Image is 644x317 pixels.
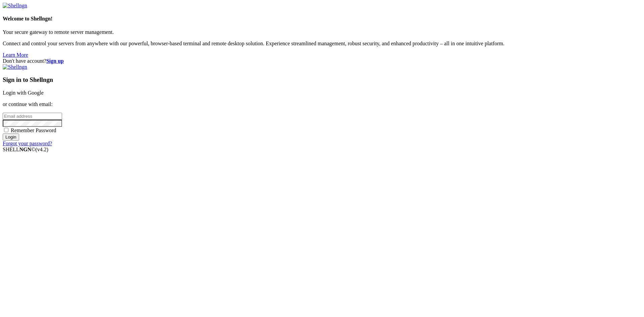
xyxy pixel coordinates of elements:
h4: Welcome to Shellngn! [3,16,641,22]
p: or continue with email: [3,101,641,107]
img: Shellngn [3,3,27,9]
p: Your secure gateway to remote server management. [3,29,641,35]
a: Forgot your password? [3,141,52,146]
span: SHELL © [3,147,48,152]
input: Remember Password [4,128,8,132]
input: Login [3,134,19,141]
a: Login with Google [3,90,44,96]
span: Remember Password [11,127,56,133]
b: NGN [19,147,32,152]
h3: Sign in to Shellngn [3,76,641,84]
img: Shellngn [3,64,27,70]
a: Learn More [3,52,28,58]
input: Email address [3,113,62,120]
p: Connect and control your servers from anywhere with our powerful, browser-based terminal and remo... [3,41,641,47]
div: Don't have account? [3,58,641,64]
a: Sign up [46,58,64,64]
span: 4.2.0 [36,147,49,152]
